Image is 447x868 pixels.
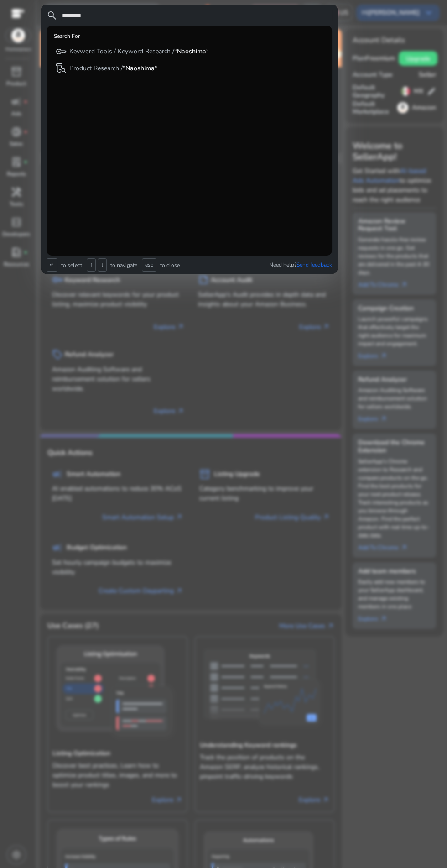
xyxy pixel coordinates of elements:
b: “Naoshima“ [123,64,157,73]
span: esc [142,258,156,272]
p: Keyword Tools / Keyword Research / [69,47,209,56]
span: ↑ [87,258,96,272]
span: Send feedback [296,261,332,268]
p: Need help? [269,261,332,268]
span: ↓ [98,258,107,272]
p: Product Research / [69,64,157,73]
h6: Search For [54,33,80,39]
span: key [56,46,67,57]
p: to select [59,261,82,269]
span: search [47,10,57,21]
p: to close [158,261,180,269]
p: to navigate [109,261,137,269]
b: “Naoshima“ [174,47,209,56]
span: lab_research [56,63,67,73]
span: ↵ [47,258,57,272]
